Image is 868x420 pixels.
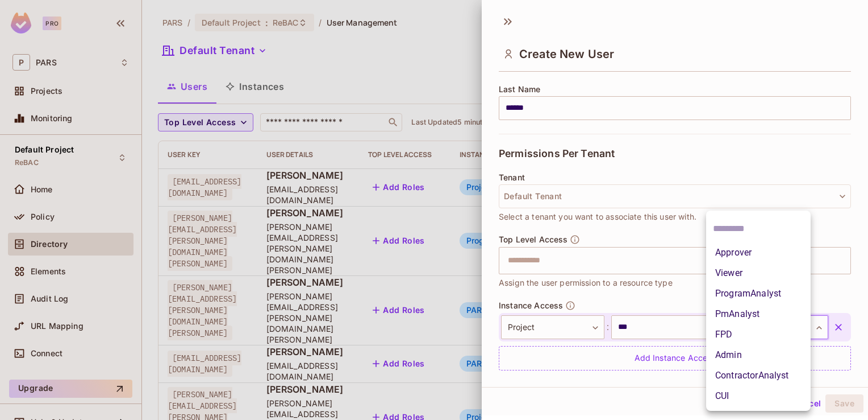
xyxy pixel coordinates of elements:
[706,324,811,345] li: FPD
[706,365,811,386] li: ContractorAnalyst
[706,345,811,365] li: Admin
[706,263,811,283] li: Viewer
[706,304,811,324] li: PmAnalyst
[706,386,811,406] li: CUI
[706,242,811,263] li: Approver
[706,283,811,304] li: ProgramAnalyst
